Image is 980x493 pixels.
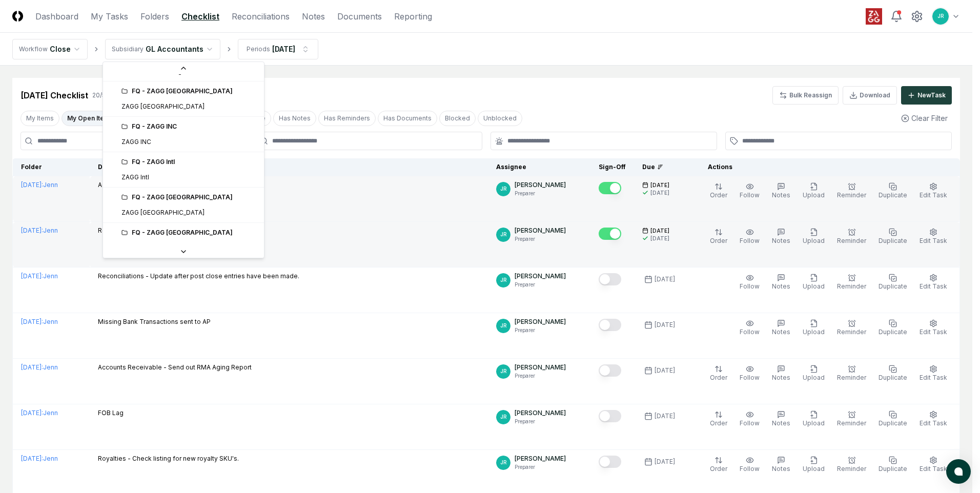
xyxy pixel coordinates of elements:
[121,137,151,147] div: ZAGG INC
[121,157,258,167] div: FQ - ZAGG Intl
[121,87,258,96] div: FQ - ZAGG [GEOGRAPHIC_DATA]
[121,102,205,111] div: ZAGG [GEOGRAPHIC_DATA]
[121,228,258,237] div: FQ - ZAGG [GEOGRAPHIC_DATA]
[121,243,158,253] div: ZAGG Korea
[121,208,205,217] div: ZAGG [GEOGRAPHIC_DATA]
[121,122,258,131] div: FQ - ZAGG INC
[121,193,258,202] div: FQ - ZAGG [GEOGRAPHIC_DATA]
[121,173,149,182] div: ZAGG Intl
